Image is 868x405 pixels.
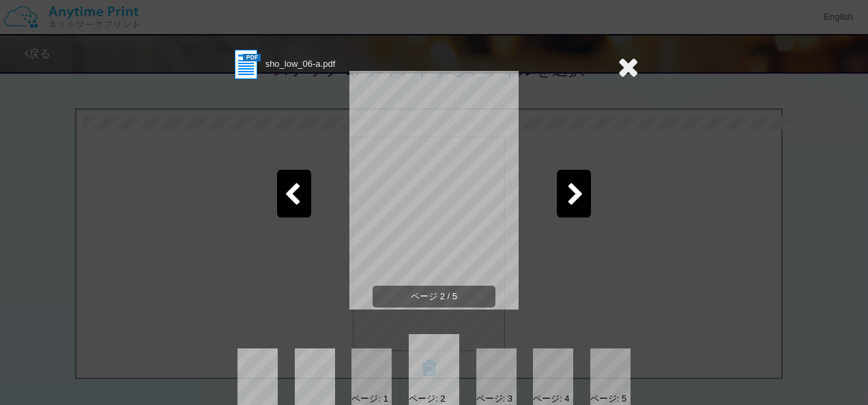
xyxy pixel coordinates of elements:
[265,59,336,69] span: sho_low_06-a.pdf
[373,286,495,308] span: ページ 2 / 5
